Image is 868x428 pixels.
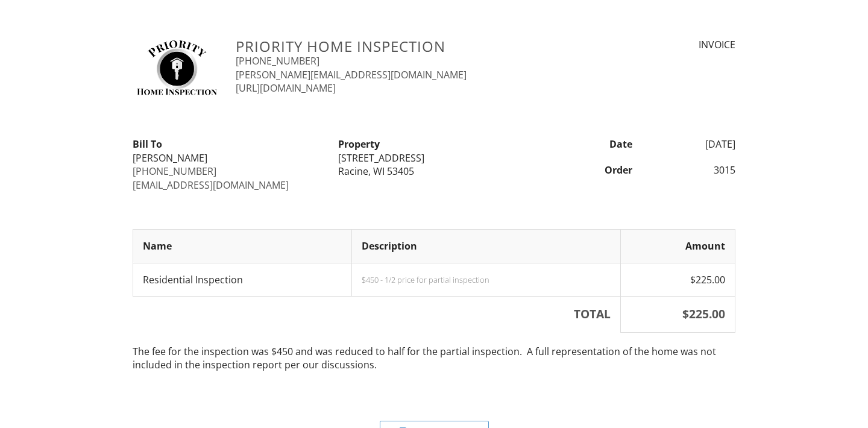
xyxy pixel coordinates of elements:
p: The fee for the inspection was $450 and was reduced to half for the partial inspection. A full re... [133,345,735,372]
div: [PERSON_NAME] [133,151,324,165]
strong: Bill To [133,137,162,151]
div: Racine, WI 53405 [338,165,529,178]
a: [PHONE_NUMBER] [236,54,319,68]
div: $450 - 1/2 price for partial inspection [362,275,611,285]
th: TOTAL [133,297,621,333]
div: INVOICE [596,38,735,51]
div: [DATE] [640,137,743,151]
div: Order [537,163,640,177]
div: Date [537,137,640,151]
th: Name [133,230,352,263]
a: [URL][DOMAIN_NAME] [236,81,336,95]
a: [EMAIL_ADDRESS][DOMAIN_NAME] [133,178,289,192]
img: download.png [133,38,221,97]
a: [PERSON_NAME][EMAIL_ADDRESS][DOMAIN_NAME] [236,68,467,81]
strong: Property [338,137,380,151]
div: [STREET_ADDRESS] [338,151,529,165]
a: [PHONE_NUMBER] [133,165,216,178]
th: Amount [621,230,735,263]
h3: Priority Home Inspection [236,38,581,54]
th: Description [351,230,621,263]
td: $225.00 [621,263,735,296]
div: 3015 [640,163,743,177]
td: Residential Inspection [133,263,352,296]
th: $225.00 [621,297,735,333]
